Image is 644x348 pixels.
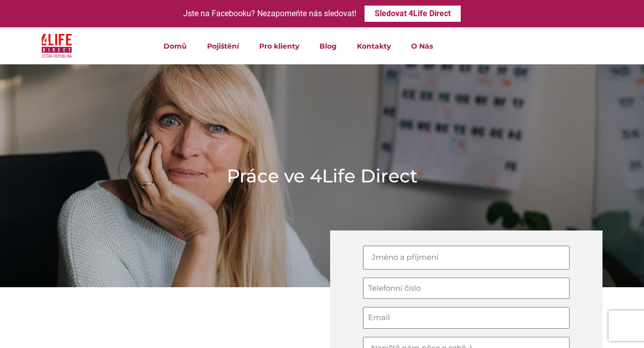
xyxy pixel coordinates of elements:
[365,6,461,22] a: Sledovat 4Life Direct
[153,27,197,64] a: Domů
[183,7,356,21] div: Jste na Facebooku? Nezapomeňte nás sledovat!
[363,278,570,299] input: Telefonní číslo
[363,246,570,269] input: Jméno a příjmení
[227,163,418,188] h1: Práce ve 4Life Direct
[347,27,401,64] a: Kontakty
[309,27,347,64] a: Blog
[42,31,72,60] img: 4Life Direct Česká republika logo
[363,307,570,329] input: Email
